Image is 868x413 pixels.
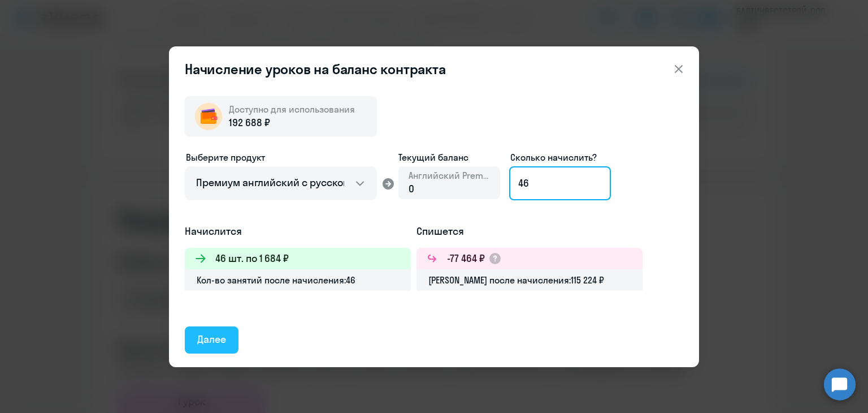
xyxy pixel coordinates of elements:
span: Текущий баланс [398,150,500,164]
span: Английский Premium [409,169,490,182]
h3: 46 шт. по 1 684 ₽ [215,251,289,266]
div: Далее [197,332,226,347]
span: Доступно для использования [229,104,355,115]
span: Сколько начислить? [510,152,597,163]
div: Кол-во занятий после начисления: 46 [185,269,411,291]
h5: Спишется [416,224,643,239]
h5: Начислится [185,224,411,239]
div: [PERSON_NAME] после начисления: 115 224 ₽ [416,269,643,291]
button: Далее [185,326,238,354]
span: Выберите продукт [186,152,265,163]
header: Начисление уроков на баланс контракта [169,60,699,78]
span: 0 [409,182,414,195]
h3: -77 464 ₽ [447,251,485,266]
span: 192 688 ₽ [229,115,270,130]
img: wallet-circle.png [195,103,222,130]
